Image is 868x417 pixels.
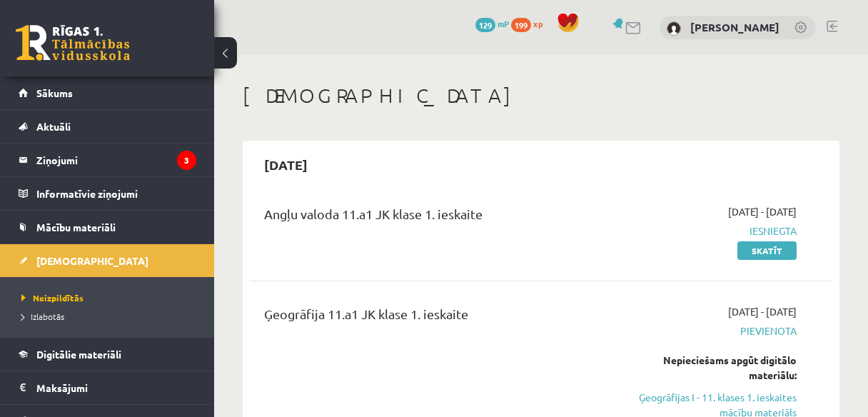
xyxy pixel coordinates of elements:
div: Angļu valoda 11.a1 JK klase 1. ieskaite [264,204,612,231]
span: [DATE] - [DATE] [728,204,797,219]
span: Aktuāli [36,120,71,133]
span: Pievienota [633,323,797,338]
a: [PERSON_NAME] [690,20,779,34]
a: Aktuāli [19,110,196,143]
h2: [DATE] [250,148,322,181]
span: Mācību materiāli [36,221,116,233]
h1: [DEMOGRAPHIC_DATA] [243,84,839,108]
a: Maksājumi [19,371,196,404]
a: Mācību materiāli [19,211,196,243]
span: [DATE] - [DATE] [728,304,797,319]
a: Sākums [19,76,196,109]
span: Digitālie materiāli [36,348,121,361]
span: Sākums [36,86,73,99]
a: Ziņojumi3 [19,144,196,176]
div: Ģeogrāfija 11.a1 JK klase 1. ieskaite [264,304,612,331]
a: Skatīt [737,241,797,260]
legend: Informatīvie ziņojumi [36,177,196,210]
a: [DEMOGRAPHIC_DATA] [19,244,196,277]
a: Izlabotās [21,310,200,323]
span: [DEMOGRAPHIC_DATA] [36,254,148,267]
span: 129 [475,18,495,32]
span: xp [533,18,542,29]
a: Neizpildītās [21,291,200,304]
a: 199 xp [511,18,550,29]
i: 3 [177,151,196,170]
a: Digitālie materiāli [19,338,196,371]
span: Izlabotās [21,311,64,322]
legend: Ziņojumi [36,144,196,176]
legend: Maksājumi [36,371,196,404]
a: 129 mP [475,18,509,29]
span: Iesniegta [633,223,797,238]
span: Neizpildītās [21,292,84,303]
span: 199 [511,18,531,32]
img: Kitija Goldberga [667,21,681,36]
a: Informatīvie ziņojumi [19,177,196,210]
a: Rīgas 1. Tālmācības vidusskola [16,25,130,61]
div: Nepieciešams apgūt digitālo materiālu: [633,353,797,383]
span: mP [498,18,509,29]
